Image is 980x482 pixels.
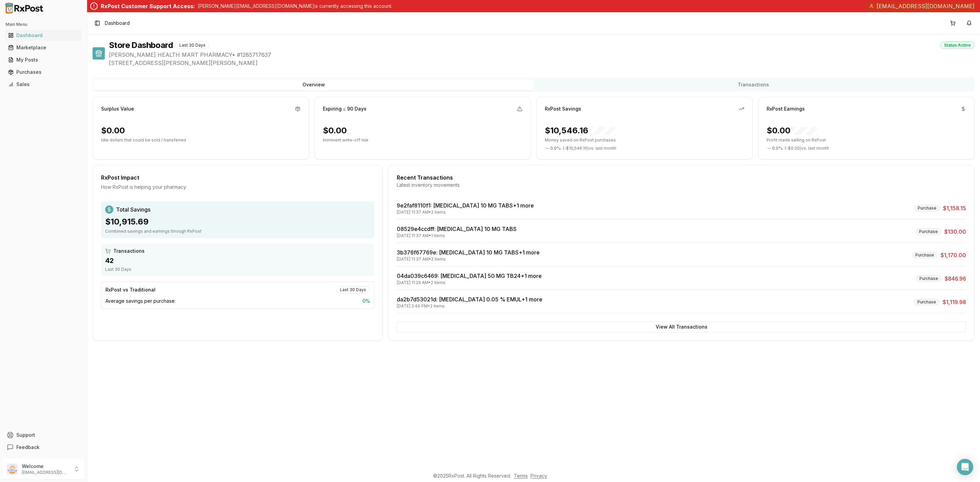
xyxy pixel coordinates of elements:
button: Marketplace [3,42,84,53]
span: $130.00 [944,228,966,236]
span: [EMAIL_ADDRESS][DOMAIN_NAME] [877,2,975,10]
div: RxPost Impact [101,173,374,182]
a: Dashboard [5,29,81,41]
div: RxPost Earnings [767,105,805,112]
div: Purchase [914,204,940,212]
span: $1,158.15 [943,204,966,212]
div: [DATE] 11:37 AM • 1 items [397,233,517,238]
span: $1,119.98 [943,298,966,306]
div: Purchase [912,251,938,259]
button: Dashboard [3,30,84,41]
a: da2b7d53021d: [MEDICAL_DATA] 0.05 % EMUL+1 more [397,296,542,303]
span: ( - $10,546.16 ) vs. last month [563,146,616,151]
a: 9e2faf8110f1: [MEDICAL_DATA] 10 MG TABS+1 more [397,202,534,209]
a: Marketplace [5,41,81,54]
span: Total Savings [116,205,150,214]
div: Last 30 Days [336,286,370,294]
span: Average savings per purchase: [105,298,176,304]
div: My Posts [8,56,79,63]
div: $0.00 [323,125,347,136]
a: My Posts [5,54,81,66]
a: 3b376f67769e: [MEDICAL_DATA] 10 MG TABS+1 more [397,249,540,256]
button: Overview [94,79,534,90]
p: [EMAIL_ADDRESS][DOMAIN_NAME] [22,470,69,475]
div: How RxPost is helping your pharmacy [101,184,374,190]
div: Marketplace [8,44,79,51]
div: Last 30 Days [105,267,370,272]
span: 0 % [362,298,370,304]
p: Welcome [22,463,69,470]
span: 0.0 % [772,146,783,151]
a: Purchases [5,66,81,78]
div: Dashboard [8,32,79,39]
a: 04da039c6469: [MEDICAL_DATA] 50 MG TB24+1 more [397,272,542,279]
div: Surplus Value [101,105,134,112]
div: RxPost Savings [545,105,581,112]
div: Recent Transactions [397,173,966,182]
p: Imminent write-off risk [323,137,522,143]
div: Latest inventory movements [397,182,966,188]
div: $0.00 [101,125,125,136]
span: [PERSON_NAME] HEALTH MART PHARMACY • # 1285717637 [109,51,975,59]
p: Idle dollars that could be sold / transferred [101,137,300,143]
div: Last 30 Days [176,41,209,49]
button: Purchases [3,67,84,78]
div: Purchase [916,275,942,282]
img: User avatar [7,464,18,475]
button: Support [3,429,84,441]
a: 08529e4ccdff: [MEDICAL_DATA] 10 MG TABS [397,226,517,232]
div: $0.00 [767,125,818,136]
h2: Main Menu [5,22,81,27]
div: Status: Active [940,41,975,49]
div: Sales [8,81,79,88]
h1: Store Dashboard [109,40,173,51]
span: Feedback [16,444,39,451]
div: $10,915.69 [105,216,370,227]
span: Dashboard [105,20,130,27]
div: Purchase [915,228,942,235]
a: Sales [5,78,81,90]
a: Privacy [530,473,547,479]
div: [DATE] 11:29 AM • 2 items [397,280,542,285]
p: Money saved on RxPost purchases [545,137,744,143]
div: [DATE] 2:49 PM • 2 items [397,303,542,309]
a: Terms [514,473,528,479]
p: [PERSON_NAME][EMAIL_ADDRESS][DOMAIN_NAME] is currently accessing this account. [198,3,392,10]
span: Transactions [113,248,145,254]
button: Feedback [3,441,84,453]
span: $1,170.00 [941,251,966,259]
button: View All Transactions [397,321,966,332]
div: Expiring ≤ 90 Days [323,105,366,112]
div: 42 [105,256,370,265]
div: Combined savings and earnings through RxPost [105,229,370,234]
div: $10,546.16 [545,125,616,136]
button: My Posts [3,54,84,65]
nav: breadcrumb [105,20,130,27]
div: Purchases [8,69,79,76]
div: [DATE] 11:37 AM • 2 items [397,256,540,262]
button: Transactions [534,79,973,90]
div: Open Intercom Messenger [957,459,973,475]
span: [STREET_ADDRESS][PERSON_NAME][PERSON_NAME] [109,59,975,67]
div: [DATE] 11:37 AM • 2 items [397,210,534,215]
span: ( - $0.00 ) vs. last month [785,146,829,151]
div: Purchase [914,298,940,306]
div: RxPost Customer Support Access: [101,2,195,10]
div: RxPost vs Traditional [105,286,156,293]
span: 0.0 % [550,146,561,151]
img: RxPost Logo [3,3,46,14]
button: Sales [3,79,84,90]
p: Profit made selling on RxPost [767,137,966,143]
span: $846.96 [945,275,966,283]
